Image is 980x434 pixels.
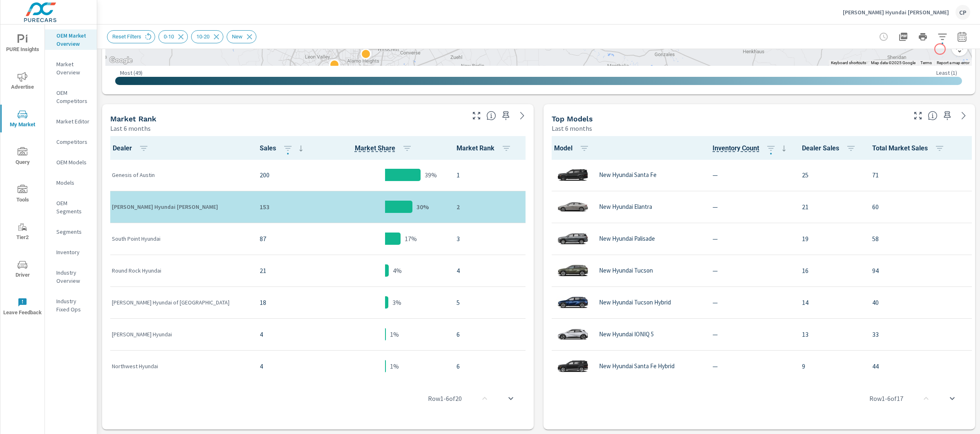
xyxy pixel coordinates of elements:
[557,354,589,378] img: glamour
[937,60,969,65] a: Report a map error
[260,143,306,153] span: Sales
[112,235,247,243] p: South Point Hyundai
[457,329,524,339] p: 6
[45,58,97,78] div: Market Overview
[831,60,866,66] button: Keyboard shortcuts
[557,290,589,315] img: glamour
[457,298,524,307] p: 5
[107,34,146,40] span: Reset Filters
[713,202,789,212] p: —
[45,29,97,50] div: OEM Market Overview
[941,109,954,122] span: Save this to your personalized report
[802,143,859,153] span: Dealer Sales
[486,111,496,121] span: Market Rank shows you how you rank, in terms of sales, to other dealerships in your market. “Mark...
[260,170,314,180] p: 200
[392,298,401,307] p: 3%
[457,170,524,180] p: 1
[871,60,915,65] span: Map data ©2025 Google
[802,266,859,275] p: 16
[45,295,97,315] div: Industry Fixed Ops
[390,329,399,339] p: 1%
[457,361,524,371] p: 6
[516,109,529,122] a: See more details in report
[227,30,256,43] div: New
[3,222,42,242] span: Tier2
[872,170,948,180] p: 71
[107,55,134,66] a: Open this area in Google Maps (opens a new window)
[872,298,948,307] p: 40
[112,266,247,275] p: Round Rock Hyundai
[713,266,789,275] p: —
[934,29,951,45] button: Apply Filters
[802,234,859,244] p: 19
[112,330,247,338] p: [PERSON_NAME] Hyundai
[713,329,789,339] p: —
[56,297,90,313] p: Industry Fixed Ops
[110,123,151,133] p: Last 6 months
[113,143,152,153] span: Dealer
[457,202,524,212] p: 2
[872,234,948,244] p: 58
[56,138,90,146] p: Competitors
[45,266,97,287] div: Industry Overview
[260,202,314,212] p: 153
[869,394,903,403] p: Row 1 - 6 of 17
[599,235,655,242] p: New Hyundai Palisade
[557,258,589,283] img: glamour
[158,30,188,43] div: 0-10
[416,202,429,212] p: 30%
[56,179,90,187] p: Models
[599,362,675,370] p: New Hyundai Santa Fe Hybrid
[112,362,247,370] p: Northwest Hyundai
[45,246,97,258] div: Inventory
[552,114,593,123] h5: Top Models
[957,109,970,122] a: See more details in report
[56,158,90,166] p: OEM Models
[227,34,247,40] span: New
[872,361,948,371] p: 44
[390,361,399,371] p: 1%
[425,170,437,180] p: 39%
[557,195,589,219] img: glamour
[3,147,42,167] span: Query
[56,89,90,105] p: OEM Competitors
[599,203,652,210] p: New Hyundai Elantra
[45,136,97,148] div: Competitors
[260,298,314,307] p: 18
[56,268,90,285] p: Industry Overview
[110,114,156,123] h5: Market Rank
[112,298,247,306] p: [PERSON_NAME] Hyundai of [GEOGRAPHIC_DATA]
[45,197,97,217] div: OEM Segments
[911,109,924,122] button: Make Fullscreen
[56,228,90,236] p: Segments
[45,156,97,168] div: OEM Models
[599,171,657,179] p: New Hyundai Santa Fe
[428,394,462,403] p: Row 1 - 6 of 20
[713,298,789,307] p: —
[191,30,223,43] div: 10-20
[557,226,589,251] img: glamour
[599,299,671,306] p: New Hyundai Tucson Hybrid
[355,143,415,153] span: Market Share
[45,226,97,238] div: Segments
[470,109,483,122] button: Make Fullscreen
[45,115,97,128] div: Market Editor
[45,177,97,189] div: Models
[260,266,314,275] p: 21
[457,234,524,244] p: 3
[112,203,247,211] p: [PERSON_NAME] Hyundai [PERSON_NAME]
[928,111,938,121] span: Find the biggest opportunities within your model lineup nationwide. [Source: Market registration ...
[192,34,214,40] span: 10-20
[107,30,155,43] div: Reset Filters
[0,25,45,325] div: nav menu
[954,29,970,45] button: Select Date Range
[872,202,948,212] p: 60
[393,266,402,275] p: 4%
[355,143,395,153] span: Dealer Sales / Total Market Sales. [Market = within dealer PMA (or 60 miles if no PMA is defined)...
[802,361,859,371] p: 9
[713,143,759,153] span: The number of vehicles currently in dealer inventory. This does not include shared inventory, nor...
[3,185,42,205] span: Tools
[56,31,90,48] p: OEM Market Overview
[3,260,42,280] span: Driver
[457,143,514,153] span: Market Rank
